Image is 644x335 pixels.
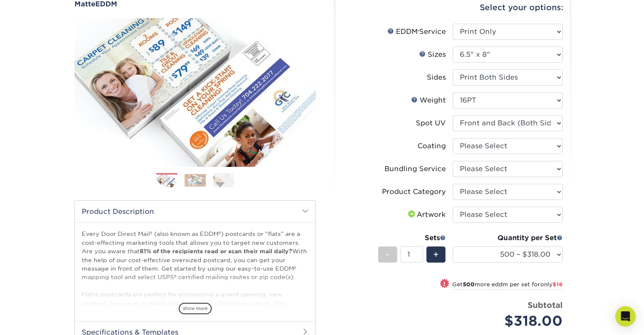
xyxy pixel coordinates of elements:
h2: Product Description [75,201,315,222]
span: only [540,281,563,288]
span: show more [179,303,212,314]
div: Spot UV [416,118,446,128]
div: $318.00 [459,311,563,331]
div: Open Intercom Messenger [615,306,636,327]
img: EDDM 03 [213,173,234,188]
div: Product Category [382,187,446,197]
div: Quantity per Set [453,233,563,243]
span: $16 [553,281,563,288]
div: Artwork [406,210,446,220]
div: EDDM Service [387,27,446,37]
strong: Subtotal [528,300,563,310]
span: ! [443,280,445,288]
strong: 81% of the recipients read or scan their mail daily? [140,248,292,255]
span: - [386,248,390,261]
span: + [433,248,439,261]
small: Get more eddm per set for [452,281,563,290]
div: Sets [378,233,446,243]
strong: 500 [463,281,475,288]
iframe: Google Customer Reviews [2,309,72,332]
div: Sizes [419,50,446,60]
div: Coating [417,141,446,151]
img: EDDM 02 [185,174,206,187]
img: Matte 01 [75,12,316,173]
img: EDDM 01 [156,174,177,188]
div: Bundling Service [384,164,446,174]
div: Weight [411,95,446,105]
div: Sides [427,72,446,83]
sup: ® [418,30,419,33]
